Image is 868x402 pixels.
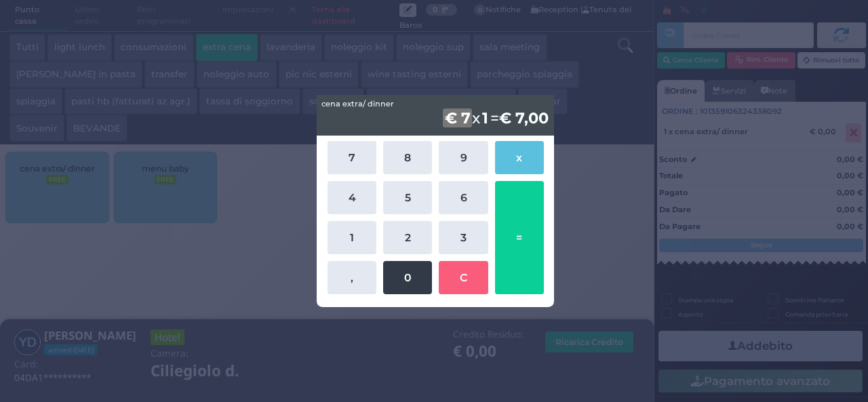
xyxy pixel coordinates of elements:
button: x [495,141,544,174]
button: C [439,261,488,294]
b: € 7 [443,108,473,127]
button: 6 [439,181,488,214]
button: 1 [328,221,376,254]
button: 4 [328,181,376,214]
button: , [328,261,376,294]
button: = [495,181,544,294]
span: cena extra/ dinner [321,98,394,110]
button: 2 [383,221,432,254]
button: 3 [439,221,488,254]
button: 9 [439,141,488,174]
b: 1 [480,108,490,127]
button: 7 [328,141,376,174]
button: 8 [383,141,432,174]
b: € 7,00 [499,108,549,127]
button: 0 [383,261,432,294]
button: 5 [383,181,432,214]
div: x = [317,95,554,136]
